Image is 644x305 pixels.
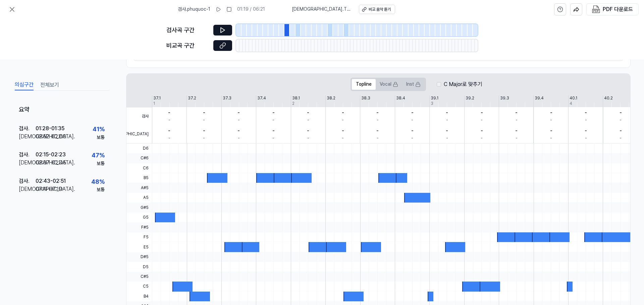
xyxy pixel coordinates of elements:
[515,127,518,135] div: -
[411,109,414,117] div: -
[585,127,587,135] div: -
[352,79,376,90] button: Topline
[481,135,483,142] div: -
[292,6,351,13] span: [DEMOGRAPHIC_DATA] . The Theme
[126,242,152,252] span: E5
[36,159,66,167] div: 02:37 - 02:45
[446,127,448,135] div: -
[446,109,448,117] div: -
[554,3,566,15] button: help
[93,125,105,134] div: 41 %
[292,101,294,106] div: 2
[369,7,391,12] div: 비교 음악 듣기
[376,127,379,135] div: -
[620,135,622,142] div: -
[342,109,344,117] div: -
[19,159,36,167] div: [DEMOGRAPHIC_DATA] .
[272,127,275,135] div: -
[168,127,170,135] div: -
[203,117,205,124] div: -
[237,127,240,135] div: -
[377,117,379,124] div: -
[19,133,36,141] div: [DEMOGRAPHIC_DATA] .
[402,79,425,90] button: Inst
[620,109,622,117] div: -
[13,100,110,120] div: 요약
[97,186,105,193] div: 보통
[237,6,265,13] div: 01:19 / 06:21
[359,5,395,14] button: 비교 음악 듣기
[126,292,152,301] span: B4
[92,151,105,160] div: 47 %
[166,41,209,51] div: 비교곡 구간
[272,135,274,142] div: -
[570,101,572,106] div: 4
[238,117,240,124] div: -
[446,135,448,142] div: -
[36,185,62,193] div: 07:11 - 07:19
[431,101,433,106] div: 3
[396,95,405,101] div: 38.4
[126,213,152,222] span: G5
[592,5,600,13] img: PDF Download
[126,272,152,282] span: C#5
[203,135,205,142] div: -
[550,109,552,117] div: -
[126,252,152,262] span: D#5
[481,127,483,135] div: -
[466,95,474,101] div: 39.2
[557,6,563,13] svg: help
[327,95,335,101] div: 38.2
[237,109,240,117] div: -
[36,133,66,141] div: 02:52 - 02:60
[550,135,552,142] div: -
[19,125,36,133] div: 검사 .
[40,80,59,90] button: 전체보기
[535,95,544,101] div: 39.4
[585,117,587,124] div: -
[342,117,344,124] div: -
[604,95,613,101] div: 40.2
[411,127,414,135] div: -
[238,135,240,142] div: -
[550,127,552,135] div: -
[272,117,274,124] div: -
[620,117,622,124] div: -
[19,151,36,159] div: 검사 .
[168,109,170,117] div: -
[203,127,205,135] div: -
[573,6,579,12] img: share
[126,222,152,232] span: F#5
[620,127,622,135] div: -
[377,135,379,142] div: -
[515,109,518,117] div: -
[91,177,105,187] div: 48 %
[223,95,231,101] div: 37.3
[446,117,448,124] div: -
[411,117,413,124] div: -
[126,203,152,212] span: G#5
[97,134,105,141] div: 보통
[307,127,309,135] div: -
[126,262,152,272] span: D5
[342,127,344,135] div: -
[203,109,205,117] div: -
[376,109,379,117] div: -
[307,117,309,124] div: -
[481,109,483,117] div: -
[188,95,196,101] div: 37.2
[361,95,370,101] div: 38.3
[126,144,152,153] span: D6
[411,135,413,142] div: -
[500,95,509,101] div: 39.3
[15,80,34,90] button: 의심구간
[591,4,634,15] button: PDF 다운로드
[570,95,577,101] div: 40.1
[550,117,552,124] div: -
[97,160,105,167] div: 보통
[126,193,152,203] span: A5
[342,135,344,142] div: -
[178,6,210,13] span: 검사 . phuquoc-1
[431,95,438,101] div: 39.1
